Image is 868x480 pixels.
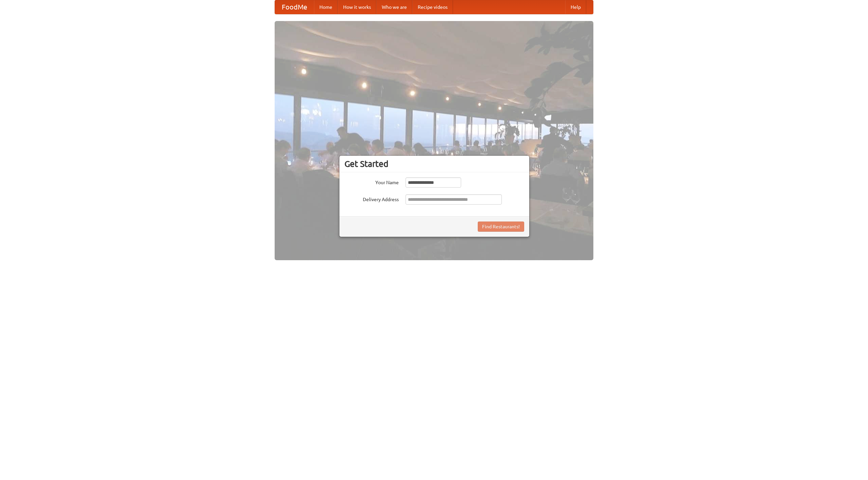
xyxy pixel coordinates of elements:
a: Help [565,0,586,14]
a: Recipe videos [412,0,453,14]
a: How it works [338,0,376,14]
a: FoodMe [275,0,314,14]
a: Home [314,0,338,14]
a: Who we are [376,0,412,14]
label: Delivery Address [344,194,399,203]
h3: Get Started [344,159,524,169]
button: Find Restaurants! [478,222,524,232]
label: Your Name [344,177,399,186]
